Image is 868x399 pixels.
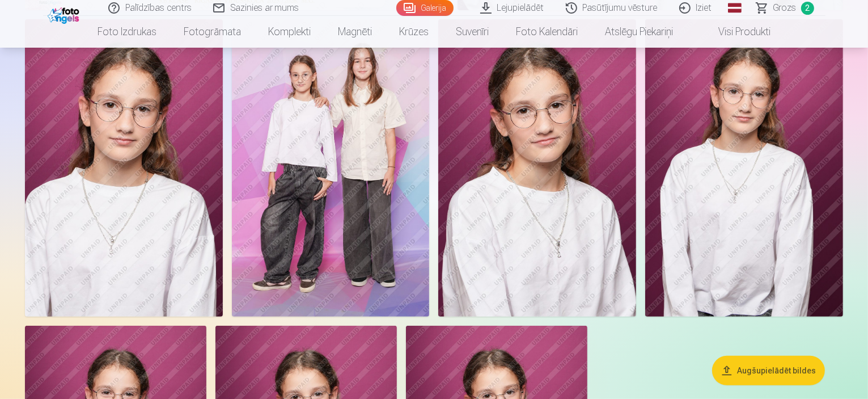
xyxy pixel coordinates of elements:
a: Visi produkti [687,16,784,48]
a: Fotogrāmata [170,16,255,48]
button: Augšupielādēt bildes [712,356,825,385]
span: Grozs [773,1,797,15]
a: Foto kalendāri [502,16,591,48]
a: Suvenīri [442,16,502,48]
a: Krūzes [386,16,442,48]
img: /fa1 [48,5,82,24]
span: 2 [801,2,814,15]
a: Foto izdrukas [84,16,170,48]
a: Komplekti [255,16,324,48]
a: Magnēti [324,16,386,48]
a: Atslēgu piekariņi [591,16,687,48]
